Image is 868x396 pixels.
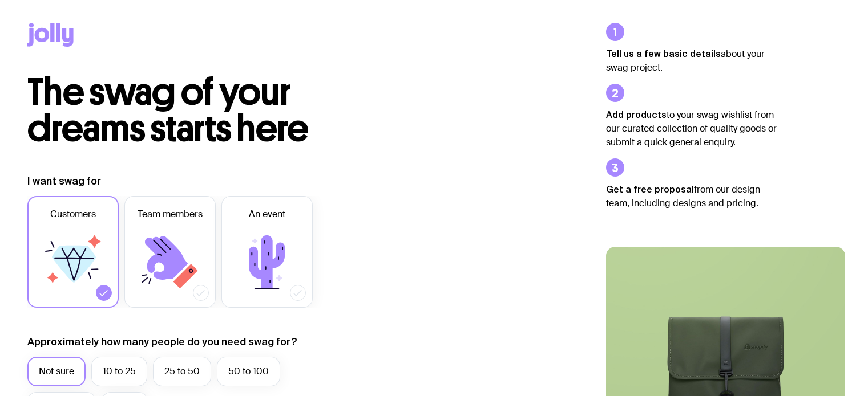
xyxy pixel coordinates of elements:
[217,357,280,386] label: 50 to 100
[606,109,667,120] strong: Add products
[27,174,101,188] label: I want swag for
[606,184,694,194] strong: Get a free proposal
[91,357,147,386] label: 10 to 25
[606,47,777,75] p: about your swag project.
[606,108,777,149] p: to your swag wishlist from our curated collection of quality goods or submit a quick general enqu...
[606,48,721,59] strong: Tell us a few basic details
[27,335,297,349] label: Approximately how many people do you need swag for?
[249,207,285,221] span: An event
[138,207,203,221] span: Team members
[27,70,309,151] span: The swag of your dreams starts here
[27,357,86,386] label: Not sure
[606,182,777,210] p: from our design team, including designs and pricing.
[153,357,211,386] label: 25 to 50
[50,207,96,221] span: Customers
